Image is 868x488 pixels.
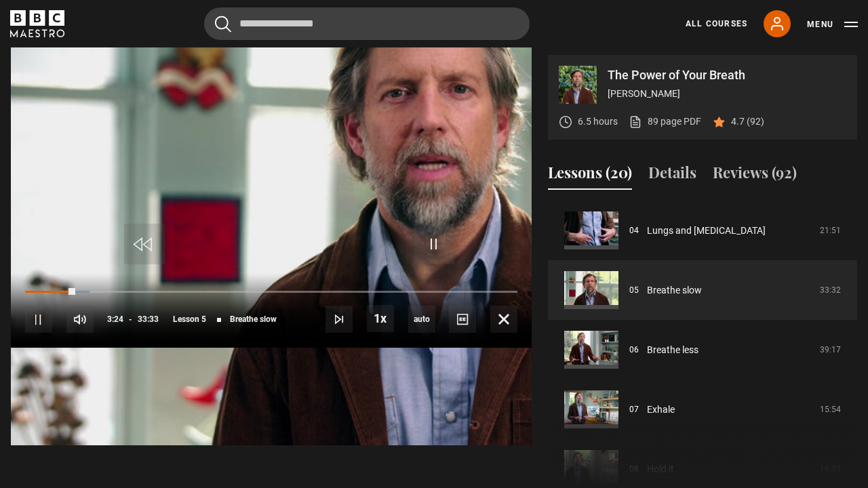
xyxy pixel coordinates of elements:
[647,403,675,417] a: Exhale
[138,307,159,331] span: 33:33
[408,306,435,333] div: Current quality: 720p
[204,7,530,40] input: Search
[449,306,476,333] button: Captions
[173,315,206,323] span: Lesson 5
[629,115,701,129] a: 89 page PDF
[647,343,698,357] a: Breathe less
[66,306,94,333] button: Mute
[230,315,277,323] span: Breathe slow
[10,10,64,37] svg: BBC Maestro
[648,161,696,190] button: Details
[578,115,618,129] p: 6.5 hours
[686,18,747,30] a: All Courses
[107,307,123,331] span: 3:24
[25,291,517,293] div: Progress Bar
[731,115,764,129] p: 4.7 (92)
[647,224,766,238] a: Lungs and [MEDICAL_DATA]
[408,306,435,333] span: auto
[25,306,52,333] button: Pause
[367,305,394,332] button: Playback Rate
[11,55,532,348] video-js: Video Player
[807,18,858,31] button: Toggle navigation
[129,314,132,324] span: -
[490,306,517,333] button: Fullscreen
[548,161,632,190] button: Lessons (20)
[215,16,231,33] button: Submit the search query
[325,306,353,333] button: Next Lesson
[713,161,797,190] button: Reviews (92)
[647,283,702,298] a: Breathe slow
[608,69,846,81] p: The Power of Your Breath
[608,87,846,101] p: [PERSON_NAME]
